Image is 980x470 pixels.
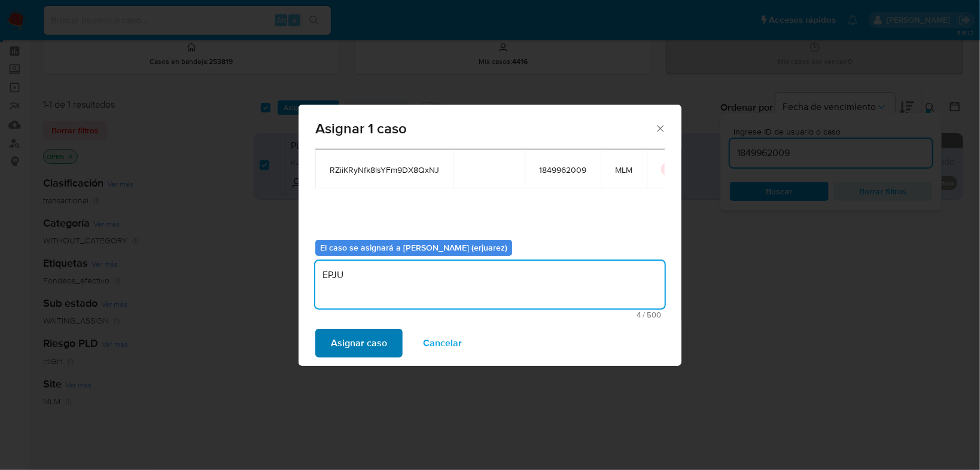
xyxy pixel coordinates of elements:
[407,329,477,358] button: Cancelar
[655,123,665,133] button: Cerrar ventana
[315,329,403,358] button: Asignar caso
[539,164,586,175] span: 1849962009
[320,242,507,254] b: El caso se asignará a [PERSON_NAME] (erjuarez)
[331,330,387,356] span: Asignar caso
[330,164,439,175] span: RZiiKRyNfk8lsYFm9DX8QxNJ
[615,164,632,175] span: MLM
[299,105,681,366] div: assign-modal
[315,121,655,136] span: Asignar 1 caso
[315,261,665,309] textarea: EPJU
[423,330,462,356] span: Cancelar
[661,162,675,176] button: icon-button
[319,311,661,319] span: Máximo 500 caracteres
